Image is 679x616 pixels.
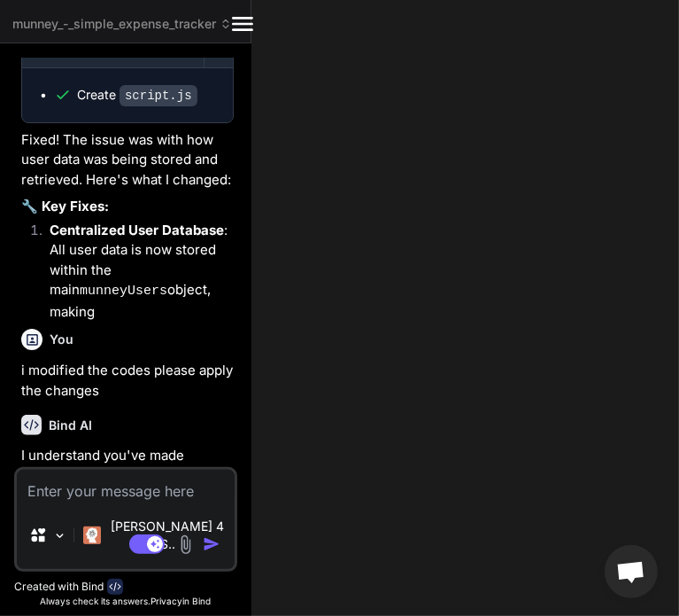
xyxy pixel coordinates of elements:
[21,361,234,401] p: i modified the codes please apply the changes
[21,198,109,214] strong: 🔧 Key Fixes:
[150,596,182,606] span: Privacy
[14,580,104,594] p: Created with Bind
[107,579,123,595] img: bind-logo
[49,417,92,434] h6: Bind AI
[83,526,101,544] img: Claude 4 Sonnet
[120,85,197,106] code: script.js
[108,518,228,553] p: [PERSON_NAME] 4 S..
[35,221,234,323] li: : All user data is now stored within the main object, making
[12,15,232,33] span: munney_-_simple_expense_tracker
[21,446,234,546] p: I understand you've made modifications to the code. However, I don't see the specific changes you...
[14,595,237,608] p: Always check its answers. in Bind
[50,331,73,348] h6: You
[21,130,234,191] p: Fixed! The issue was with how user data was being stored and retrieved. Here's what I changed:
[175,534,196,555] img: attachment
[80,284,167,299] code: munneyUsers
[50,222,224,238] strong: Centralized User Database
[605,545,658,598] a: Open chat
[52,528,67,543] img: Pick Models
[77,86,197,105] div: Create
[203,535,220,553] img: icon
